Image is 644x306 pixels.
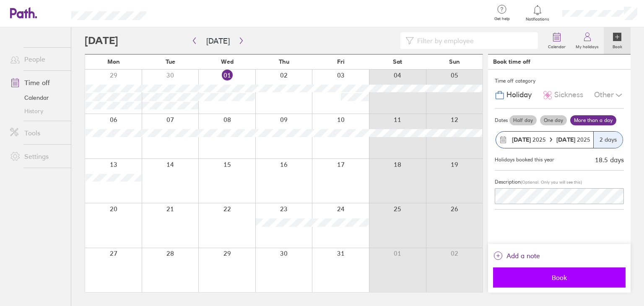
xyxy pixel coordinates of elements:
span: Holiday [506,91,532,99]
a: History [3,104,71,118]
span: 2025 [556,136,590,143]
span: Wed [221,58,234,65]
a: Calendar [3,91,71,104]
label: More than a day [570,115,616,125]
label: My holidays [571,42,604,49]
a: Tools [3,124,71,141]
span: Add a note [506,249,540,262]
a: Book [604,27,631,54]
div: 18.5 days [595,156,624,163]
strong: [DATE] [556,136,577,143]
div: Book time off [493,58,530,65]
a: People [3,51,71,67]
span: Dates [495,117,508,123]
button: [DATE] 2025[DATE] 20252 days [495,127,624,153]
span: Description [495,179,521,185]
span: Sun [449,58,460,65]
a: Settings [3,148,71,165]
span: Fri [337,58,345,65]
strong: [DATE] [512,136,531,143]
span: Get help [488,16,516,21]
span: Thu [279,58,289,65]
span: Notifications [524,17,551,22]
a: My holidays [571,27,604,54]
div: Holidays booked this year [495,157,554,163]
button: Book [493,267,626,288]
span: 2025 [512,136,546,143]
button: [DATE] [200,34,236,48]
label: One day [540,115,567,125]
div: Time off category [495,75,624,87]
a: Notifications [524,4,551,22]
div: Other [594,87,624,103]
span: (Optional. Only you will see this) [521,179,582,185]
label: Half day [509,115,537,125]
div: 2 days [593,132,623,148]
a: Calendar [543,27,571,54]
span: Tue [166,58,175,65]
span: Book [499,274,620,281]
label: Book [608,42,627,49]
input: Filter by employee [414,33,533,49]
button: Add a note [493,249,540,262]
span: Sat [393,58,402,65]
label: Calendar [543,42,571,49]
a: Time off [3,74,71,91]
span: Mon [107,58,120,65]
span: Sickness [554,91,583,99]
